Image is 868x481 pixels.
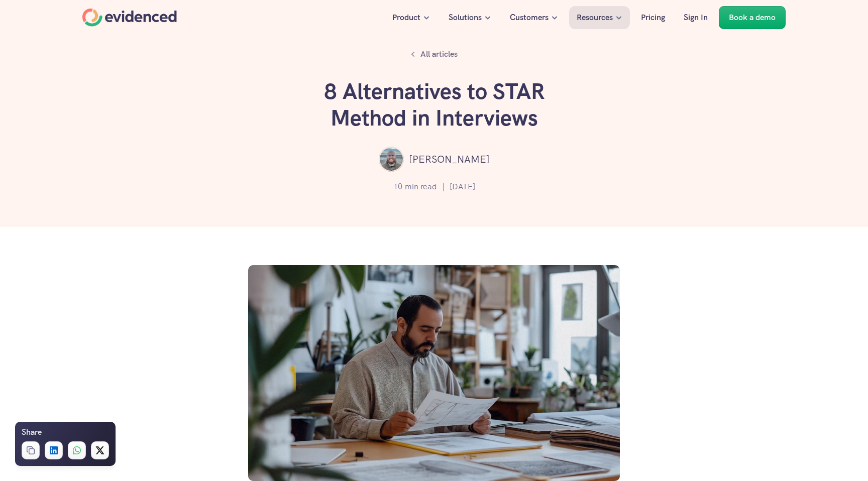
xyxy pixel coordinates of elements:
img: "" [379,147,404,172]
h6: Share [22,426,42,439]
p: Sign In [684,11,708,24]
p: All articles [420,48,458,61]
h1: 8 Alternatives to STAR Method in Interviews [283,78,585,132]
a: Pricing [633,6,673,29]
p: Product [392,11,420,24]
img: Looking at assessment methods [248,265,620,481]
a: Book a demo [719,6,786,29]
p: Pricing [641,11,665,24]
p: Solutions [449,11,482,24]
a: Sign In [676,6,715,29]
p: [DATE] [450,180,475,193]
p: Customers [510,11,549,24]
a: Home [82,9,177,27]
p: [PERSON_NAME] [409,151,490,167]
p: | [442,180,445,193]
p: 10 [393,180,402,193]
p: min read [405,180,437,193]
a: All articles [405,45,463,63]
p: Book a demo [729,11,776,24]
p: Resources [577,11,613,24]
